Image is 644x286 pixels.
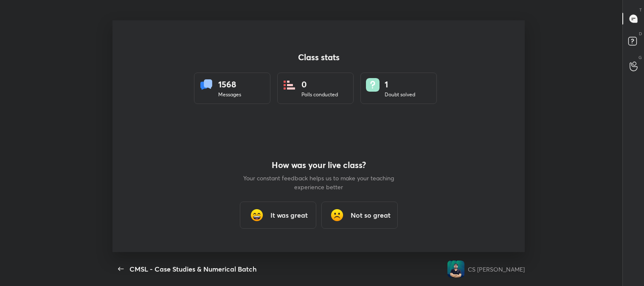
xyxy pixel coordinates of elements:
[385,78,415,91] div: 1
[329,207,346,224] img: frowning_face_cmp.gif
[283,78,296,92] img: statsPoll.b571884d.svg
[447,261,464,278] img: 6dbef93320df4613bd34466e231d4145.jpg
[351,210,391,220] h3: Not so great
[468,265,525,274] div: CS [PERSON_NAME]
[129,264,257,274] div: CMSL - Case Studies & Numerical Batch
[218,78,241,91] div: 1568
[242,160,395,170] h4: How was your live class?
[301,91,338,98] div: Polls conducted
[639,31,642,37] p: D
[366,78,380,92] img: doubts.8a449be9.svg
[242,174,395,191] p: Your constant feedback helps us to make your teaching experience better
[248,207,265,224] img: grinning_face_with_smiling_eyes_cmp.gif
[639,7,642,13] p: T
[270,210,308,220] h3: It was great
[194,52,444,62] h4: Class stats
[200,78,213,92] img: statsMessages.856aad98.svg
[638,54,642,61] p: G
[301,78,338,91] div: 0
[385,91,415,98] div: Doubt solved
[218,91,241,98] div: Messages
